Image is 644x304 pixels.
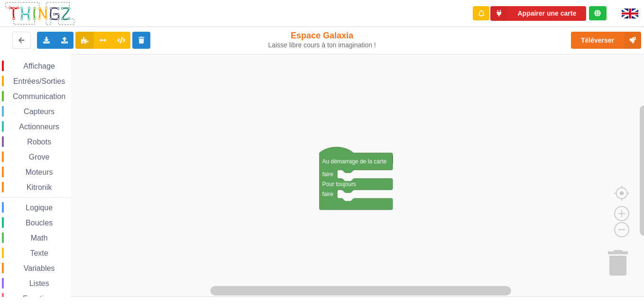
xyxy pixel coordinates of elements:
text: faire [322,191,334,197]
span: Grove [28,153,51,161]
span: Boucles [24,219,54,227]
span: Listes [28,279,51,287]
div: Espace Galaxia [267,30,377,49]
span: Robots [26,138,53,146]
span: Kitronik [25,183,53,191]
span: Fonctions [21,295,57,303]
text: Pour toujours [322,181,356,188]
div: Laisse libre cours à ton imagination ! [267,41,377,49]
span: Math [29,234,49,242]
span: Moteurs [24,168,55,176]
span: Communication [11,92,67,100]
text: faire [322,171,334,178]
span: Entrées/Sorties [12,77,66,85]
img: gb.png [622,9,638,18]
span: Capteurs [22,107,56,116]
span: Logique [24,204,54,212]
text: Au démarrage de la carte [322,158,387,165]
span: Affichage [22,62,56,70]
img: thingz_logo.png [4,1,75,26]
button: Téléverser [571,32,641,49]
span: Texte [28,249,49,257]
button: Appairer une carte [490,6,586,21]
span: Variables [22,264,56,272]
div: Tu es connecté au serveur de création de Thingz [589,6,607,20]
span: Actionneurs [18,123,61,131]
